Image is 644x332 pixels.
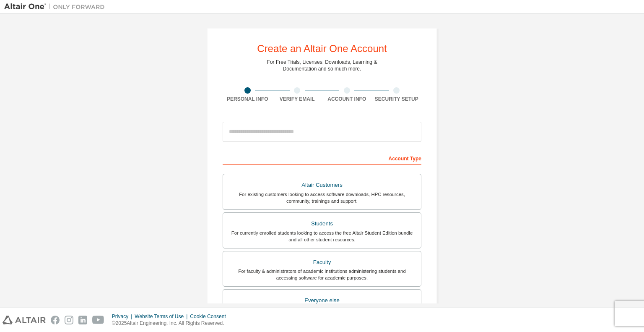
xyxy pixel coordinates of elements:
[273,96,322,102] div: Verify Email
[228,191,416,204] div: For existing customers looking to access software downloads, HPC resources, community, trainings ...
[228,268,416,281] div: For faculty & administrators of academic institutions administering students and accessing softwa...
[228,218,416,230] div: Students
[223,151,421,165] div: Account Type
[223,96,273,102] div: Personal Info
[3,316,46,324] img: altair_logo.svg
[135,313,190,320] div: Website Terms of Use
[65,316,73,324] img: instagram.svg
[112,313,135,320] div: Privacy
[112,320,231,327] p: © 2025 Altair Engineering, Inc. All Rights Reserved.
[190,313,231,320] div: Cookie Consent
[322,96,372,102] div: Account Info
[4,3,109,11] img: Altair One
[372,96,422,102] div: Security Setup
[51,316,60,324] img: facebook.svg
[78,316,87,324] img: linkedin.svg
[257,44,387,54] div: Create an Altair One Account
[92,316,104,324] img: youtube.svg
[228,179,416,191] div: Altair Customers
[228,230,416,243] div: For currently enrolled students looking to access the free Altair Student Edition bundle and all ...
[267,59,377,72] div: For Free Trials, Licenses, Downloads, Learning & Documentation and so much more.
[228,295,416,306] div: Everyone else
[228,256,416,268] div: Faculty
